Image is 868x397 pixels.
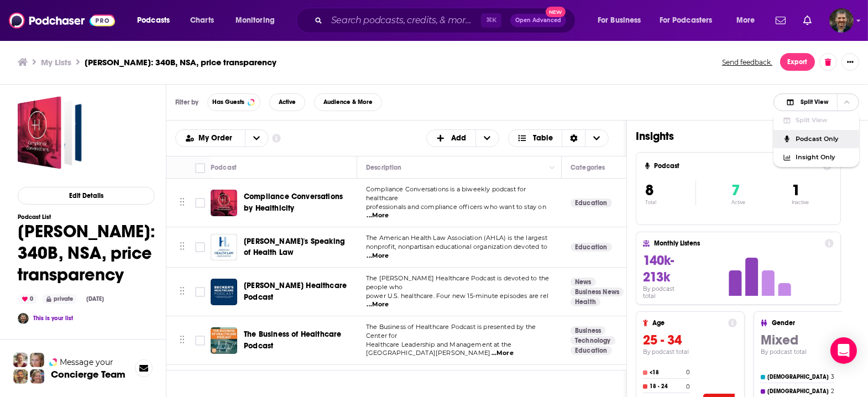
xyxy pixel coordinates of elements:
span: New [546,7,566,17]
img: Barbara Profile [30,369,44,384]
a: Education [571,243,612,252]
a: Business [571,326,605,335]
a: Compliance Conversations by Healthicity [211,190,237,216]
button: Column Actions [546,161,559,174]
button: Move [179,195,186,211]
button: open menu [590,12,655,29]
button: open menu [129,12,184,29]
h3: Concierge Team [51,369,126,380]
a: [PERSON_NAME] Healthcare Podcast [244,280,353,302]
span: Podcast Only [796,136,850,142]
span: Toggle select row [195,198,205,208]
h4: 18 - 24 [650,383,684,390]
img: The Business of Healthcare Podcast [211,327,237,354]
a: Show notifications dropdown [771,11,790,30]
button: open menu [652,12,729,29]
span: Compliance Conversations by Healthicity [244,192,343,212]
a: Jeff Davis: 340B, NSA, price transparency [18,96,91,169]
h4: 0 [686,369,690,376]
h4: [DEMOGRAPHIC_DATA] [767,388,829,395]
a: Technology [571,336,615,345]
span: 1 [792,181,800,200]
span: Toggle select row [195,242,205,252]
span: Logged in as vincegalloro [829,8,854,33]
img: Sydney Profile [13,353,28,367]
span: For Business [598,13,641,28]
img: AHLA's Speaking of Health Law [211,234,237,260]
span: nonprofit, nonpartisan educational organization devoted to [366,243,547,250]
span: More [736,13,755,28]
button: open menu [245,130,268,147]
h4: 3 [831,373,834,380]
img: User Profile [829,8,854,33]
h4: By podcast total [643,348,737,356]
a: My Lists [41,57,71,67]
span: Open Advanced [515,18,561,23]
h1: Insights [636,129,824,143]
span: My Order [198,134,236,142]
span: For Podcasters [660,13,713,28]
h4: [DEMOGRAPHIC_DATA] [767,374,829,380]
div: Podcast [211,161,237,174]
span: Audience & More [323,99,373,105]
a: Compliance Conversations by Healthicity [244,191,353,213]
button: Has Guests [207,93,260,111]
span: Compliance Conversations is a biweekly podcast for healthcare [366,185,526,202]
p: Total [645,200,696,205]
a: [PERSON_NAME]'s Speaking of Health Law [244,236,353,258]
h4: Podcast [654,162,818,170]
span: The Business of Healthcare Podcast is presented by the Center for [366,323,536,339]
span: ...More [367,252,389,260]
h4: Monthly Listens [654,239,820,247]
button: Choose View [508,129,609,147]
button: Edit Details [18,187,155,205]
span: Has Guests [212,99,244,105]
span: 140k-213k [643,252,674,285]
div: [DATE] [82,295,108,304]
button: Choose View [773,93,859,111]
h2: + Add [426,129,499,147]
span: Podcasts [137,13,170,28]
button: open menu [228,12,289,29]
span: Toggle select row [195,287,205,297]
button: open menu [176,134,245,142]
img: Becker’s Healthcare Podcast [211,279,237,305]
a: Education [571,198,612,207]
button: open menu [729,12,769,29]
span: Healthcare Leadership and Management at the [GEOGRAPHIC_DATA][PERSON_NAME] [366,341,511,357]
span: Toggle select row [195,336,205,346]
span: The Business of Healthcare Podcast [244,330,341,350]
img: Jon Profile [13,369,28,384]
span: professionals and compliance officers who want to stay on [366,203,546,211]
p: Active [731,200,745,205]
a: This is your list [33,315,73,322]
span: [PERSON_NAME] Healthcare Podcast [244,281,347,301]
a: Podchaser - Follow, Share and Rate Podcasts [9,10,115,31]
button: Audience & More [314,93,382,111]
img: Jules Profile [30,353,44,367]
input: Search podcasts, credits, & more... [327,12,481,29]
span: Split View [796,117,850,123]
a: Business News [571,288,624,296]
span: The American Health Law Association (AHLA) is the largest [366,234,547,242]
span: Table [533,134,553,142]
span: [PERSON_NAME]'s Speaking of Health Law [244,237,345,257]
a: Education [571,346,612,355]
img: Vince Galloro [18,313,29,324]
h2: Choose List sort [175,129,269,147]
span: ⌘ K [481,13,501,28]
h4: Age [652,319,724,327]
button: Move [179,332,186,349]
span: Monitoring [236,13,275,28]
span: The [PERSON_NAME] Healthcare Podcast is devoted to the people who [366,274,549,291]
span: Add [452,134,467,142]
div: private [42,294,77,304]
button: Active [269,93,305,111]
button: Show profile menu [829,8,854,33]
